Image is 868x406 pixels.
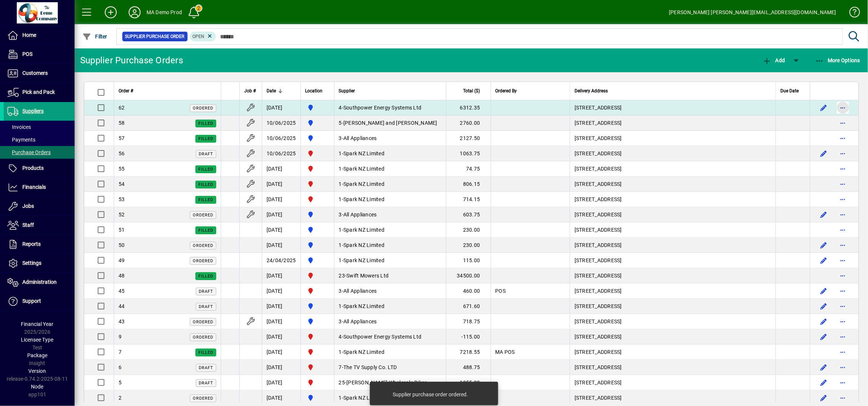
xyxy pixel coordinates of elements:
[837,148,849,159] button: More options
[818,254,830,266] button: Edit
[446,253,491,268] td: 115.00
[27,352,47,358] span: Package
[305,225,330,234] span: Auckland
[22,32,36,38] span: Home
[837,315,849,327] button: More options
[262,268,301,283] td: [DATE]
[193,258,213,263] span: Ordered
[305,118,330,127] span: Auckland
[4,45,75,64] a: POS
[837,178,849,190] button: More options
[446,146,491,161] td: 1063.75
[193,335,213,340] span: Ordered
[4,235,75,254] a: Reports
[21,321,54,327] span: Financial Year
[123,6,147,19] button: Profile
[446,360,491,375] td: 488.75
[343,196,384,202] span: Spark NZ Limited
[446,207,491,222] td: 603.75
[81,30,109,43] button: Filter
[339,395,342,401] span: 1
[343,288,377,294] span: All Appliances
[343,212,377,218] span: All Appliances
[339,135,342,141] span: 3
[334,222,446,238] td: -
[262,177,301,192] td: [DATE]
[262,131,301,146] td: 10/06/2025
[198,182,213,187] span: Filled
[818,209,830,221] button: Edit
[446,329,491,345] td: -115.00
[262,238,301,253] td: [DATE]
[4,83,75,102] a: Pick and Pack
[339,242,342,248] span: 1
[262,100,301,115] td: [DATE]
[446,131,491,146] td: 2127.50
[837,254,849,266] button: More options
[393,391,468,398] div: Supplier purchase order ordered.
[262,390,301,406] td: [DATE]
[339,380,345,386] span: 25
[4,121,75,133] a: Invoices
[193,320,213,324] span: Ordered
[496,288,506,294] span: POS
[22,203,34,209] span: Jobs
[570,192,776,207] td: [STREET_ADDRESS]
[451,87,487,95] div: Total ($)
[570,207,776,222] td: [STREET_ADDRESS]
[7,124,31,130] span: Invoices
[818,377,830,388] button: Edit
[125,33,185,40] span: Supplier Purchase Order
[818,148,830,159] button: Edit
[463,87,480,95] span: Total ($)
[570,100,776,115] td: [STREET_ADDRESS]
[334,390,446,406] td: -
[119,181,125,187] span: 54
[198,197,213,202] span: Filled
[570,345,776,360] td: [STREET_ADDRESS]
[119,257,125,263] span: 49
[305,87,323,95] span: Location
[22,222,34,228] span: Staff
[4,197,75,216] a: Jobs
[119,87,216,95] div: Order #
[119,288,125,294] span: 45
[31,384,44,390] span: Node
[343,105,421,111] span: Southpower Energy Systems Ltd
[780,87,805,95] div: Due Date
[339,349,342,355] span: 1
[343,135,377,141] span: All Appliances
[446,222,491,238] td: 230.00
[119,227,125,233] span: 51
[198,167,213,172] span: Filled
[346,380,427,386] span: [PERSON_NAME] Wholesale Bikes
[334,375,446,390] td: -
[267,87,276,95] span: Date
[119,242,125,248] span: 50
[780,87,799,95] span: Due Date
[262,222,301,238] td: [DATE]
[837,239,849,251] button: More options
[446,177,491,192] td: 806.15
[305,195,330,204] span: Christchurch
[7,137,35,143] span: Payments
[119,303,125,309] span: 44
[343,303,384,309] span: Spark NZ Limited
[339,166,342,172] span: 1
[570,131,776,146] td: [STREET_ADDRESS]
[305,241,330,250] span: Auckland
[818,102,830,114] button: Edit
[496,87,517,95] span: Ordered By
[446,115,491,131] td: 2760.00
[305,363,330,372] span: Christchurch
[305,393,330,402] span: Auckland
[199,304,213,309] span: Draft
[262,192,301,207] td: [DATE]
[837,377,849,388] button: More options
[339,364,342,370] span: 7
[570,115,776,131] td: [STREET_ADDRESS]
[837,193,849,205] button: More options
[818,331,830,343] button: Edit
[339,303,342,309] span: 1
[343,364,397,370] span: The TV Supply Co. LTD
